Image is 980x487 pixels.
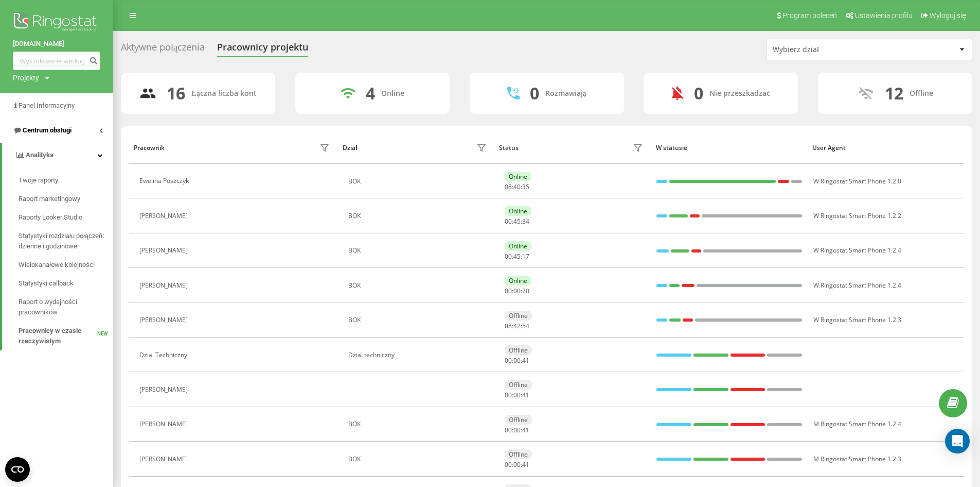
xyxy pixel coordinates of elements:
[26,151,54,159] span: Analityka
[513,252,521,261] span: 45
[348,247,489,254] div: BOK
[19,231,108,251] span: Statystyki rozdziału połączeń: dzienne i godzinowe
[348,421,489,428] div: BOK
[522,356,529,365] span: 41
[505,461,529,468] div: : :
[19,322,113,350] a: Pracownicy w czasie rzeczywistymNEW
[19,212,82,223] span: Raporty Looker Studio
[530,83,539,103] div: 0
[945,429,970,454] div: Open Intercom Messenger
[348,351,489,359] div: Dzial techniczny
[139,177,191,184] div: Ewelina Poszczyk
[505,276,531,286] div: Online
[522,322,529,330] span: 54
[23,126,72,134] span: Centrum obsługi
[505,253,529,260] div: : :
[910,89,933,98] div: Offline
[505,356,512,365] span: 00
[139,247,190,254] div: [PERSON_NAME]
[522,182,529,191] span: 35
[505,217,512,226] span: 00
[13,39,100,49] a: [DOMAIN_NAME]
[513,322,521,330] span: 42
[505,392,529,399] div: : :
[19,278,74,289] span: Statystyki callback
[522,426,529,434] span: 41
[513,287,521,295] span: 00
[522,391,529,399] span: 41
[505,357,529,364] div: : :
[167,83,185,103] div: 16
[191,89,256,98] div: Łączna liczba kont
[773,45,896,54] div: Wybierz dział
[709,89,770,98] div: Nie przeszkadzać
[812,144,959,152] div: User Agent
[499,144,519,152] div: Status
[343,144,357,152] div: Dział
[522,217,529,226] span: 34
[381,89,404,98] div: Online
[13,10,100,36] img: Ringostat logo
[505,218,529,225] div: : :
[19,171,113,190] a: Twoje raporty
[505,287,512,295] span: 00
[505,415,532,425] div: Offline
[348,456,489,463] div: BOK
[505,391,512,399] span: 00
[505,426,512,434] span: 00
[19,260,95,270] span: Wielokanałowe kolejności
[505,345,532,355] div: Offline
[505,183,529,191] div: : :
[505,182,512,191] span: 08
[5,457,30,482] button: Open CMP widget
[522,287,529,295] span: 20
[139,456,190,463] div: [PERSON_NAME]
[348,316,489,324] div: BOK
[694,83,703,103] div: 0
[505,241,531,251] div: Online
[513,182,521,191] span: 40
[19,256,113,274] a: Wielokanałowe kolejności
[513,460,521,469] span: 00
[19,297,108,317] span: Raport o wydajności pracowników
[505,206,531,216] div: Online
[139,386,190,393] div: [PERSON_NAME]
[19,175,58,186] span: Twoje raporty
[19,274,113,293] a: Statystyki callback
[505,380,532,390] div: Offline
[348,282,489,289] div: BOK
[505,172,531,181] div: Online
[19,102,75,109] span: Panel Informacyjny
[19,326,97,346] span: Pracownicy w czasie rzeczywistym
[217,42,308,58] div: Pracownicy projektu
[505,460,512,469] span: 00
[19,293,113,322] a: Raport o wydajności pracowników
[505,449,532,459] div: Offline
[139,351,190,359] div: Dzial Techniczny
[505,322,512,330] span: 08
[813,455,901,463] span: M Ringostat Smart Phone 1.2.3
[139,421,190,428] div: [PERSON_NAME]
[813,419,901,428] span: M Ringostat Smart Phone 1.2.4
[19,190,113,208] a: Raport marketingowy
[522,252,529,261] span: 17
[505,323,529,330] div: : :
[855,11,913,20] span: Ustawienia profilu
[782,11,837,20] span: Program poleceń
[656,144,803,152] div: W statusie
[505,311,532,321] div: Offline
[505,252,512,261] span: 00
[366,83,375,103] div: 4
[885,83,903,103] div: 12
[348,178,489,185] div: BOK
[930,11,966,20] span: Wyloguj się
[348,212,489,220] div: BOK
[139,316,190,324] div: [PERSON_NAME]
[545,89,586,98] div: Rozmawiają
[522,460,529,469] span: 41
[19,194,80,204] span: Raport marketingowy
[2,143,113,167] a: Analityka
[513,356,521,365] span: 00
[19,227,113,256] a: Statystyki rozdziału połączeń: dzienne i godzinowe
[139,212,190,220] div: [PERSON_NAME]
